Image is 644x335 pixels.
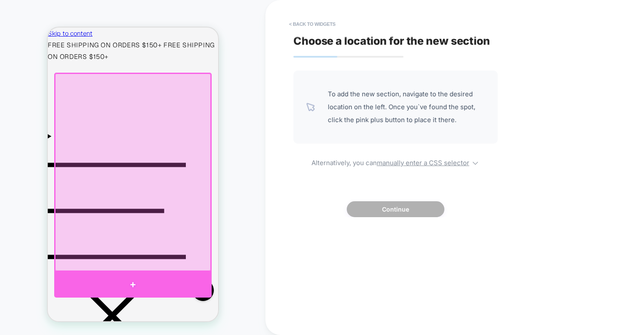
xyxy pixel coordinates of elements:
img: pointer [306,103,315,111]
button: < Back to widgets [285,17,340,31]
span: Choose a location for the new section [293,34,490,47]
u: manually enter a CSS selector [377,159,469,167]
button: Continue [347,201,444,217]
button: Gorgias live chat [4,3,26,25]
span: To add the new section, navigate to the desired location on the left. Once you`ve found the spot,... [328,88,485,126]
span: Alternatively, you can [293,157,498,167]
